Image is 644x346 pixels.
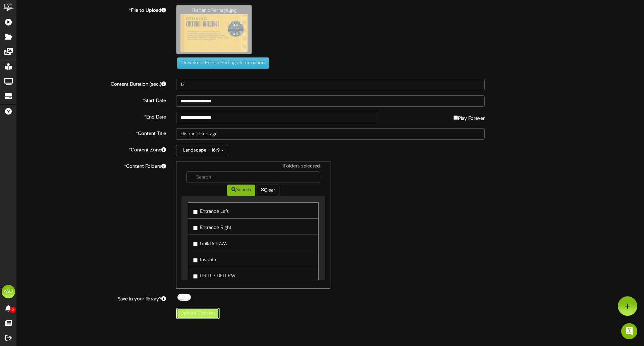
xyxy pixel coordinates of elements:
label: File to Upload [12,5,171,14]
label: End Date [12,112,171,121]
label: Grill/Deli AM [193,238,227,247]
label: Content Folders [12,161,171,170]
button: Landscape - 16:9 [176,145,228,156]
div: Open Intercom Messenger [621,323,637,339]
div: MD [2,285,15,298]
label: Save in your library? [12,294,171,303]
label: Content Zone [12,145,171,154]
input: Grill/Deli AM [193,242,198,246]
button: Search [227,185,255,196]
input: Play Forever [453,115,458,120]
div: 1 Folders selected [181,163,325,171]
label: Entrance Right [193,222,231,231]
label: Entrance Left [193,206,229,215]
input: Insalata [193,258,198,262]
button: Upload Content [176,308,220,319]
label: Insalata [193,254,216,263]
label: Play Forever [453,112,485,122]
span: 0 [10,307,16,313]
label: Content Title [12,128,171,137]
input: Entrance Right [193,226,198,230]
button: Clear [257,185,279,196]
button: Download Export Settings Information [177,57,269,69]
input: -- Search -- [186,171,320,183]
input: GRILL / DELI PM [193,274,198,279]
label: Content Duration (sec.) [12,79,171,88]
label: GRILL / DELI PM [193,270,235,280]
input: Entrance Left [193,210,198,214]
a: Download Export Settings Information [174,61,269,66]
input: Title of this Content [176,128,485,140]
label: Start Date [12,95,171,104]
